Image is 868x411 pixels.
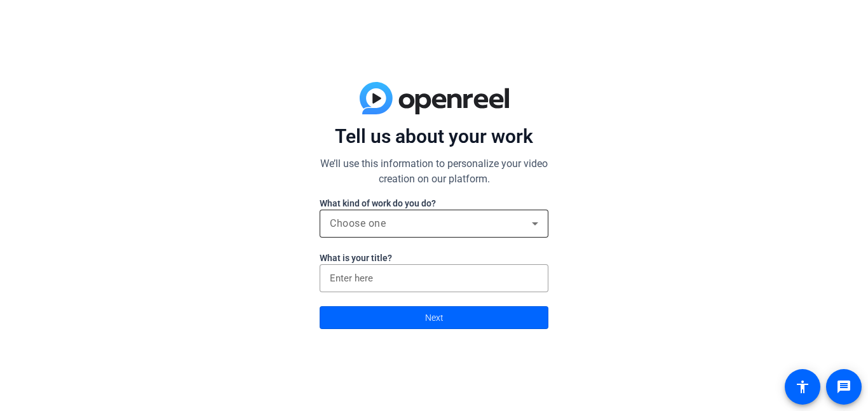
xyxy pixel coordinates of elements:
[320,197,548,210] label: What kind of work do you do?
[320,156,548,187] p: We’ll use this information to personalize your video creation on our platform.
[320,306,548,329] button: Next
[360,82,509,115] img: blue-gradient.svg
[320,252,548,264] label: What is your title?
[425,306,444,330] span: Next
[795,379,810,394] mat-icon: accessibility
[836,379,851,394] mat-icon: message
[320,125,548,149] p: Tell us about your work
[330,217,386,229] span: Choose one
[330,271,538,286] input: Enter here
